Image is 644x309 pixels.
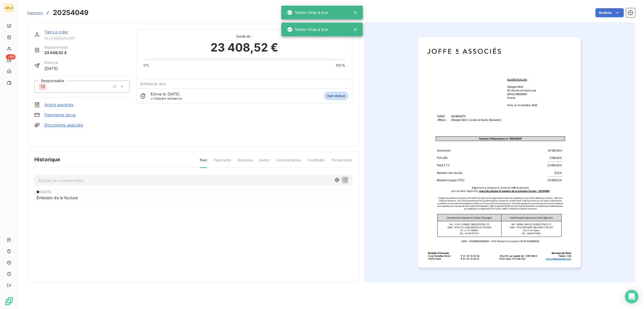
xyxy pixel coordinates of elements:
[151,92,180,96] span: Échue le [DATE]
[27,10,43,16] a: Factures
[6,54,16,59] span: +99
[5,3,14,12] div: [PERSON_NAME]
[40,190,51,194] span: [DATE]
[143,63,149,68] span: 0%
[308,158,325,167] span: Creditsafe
[44,65,58,71] span: [DATE]
[324,92,348,100] span: non-échue
[418,37,581,267] img: invoice_thumbnail
[595,8,624,17] button: Actions
[625,290,638,303] div: Open Intercom Messenger
[151,97,182,100] span: avant échéance
[44,112,76,118] a: Paiements reçus
[44,122,83,128] a: Documents associés
[44,29,68,34] a: Tiers à créer
[27,10,43,15] span: Factures
[44,50,68,56] span: 23 408,52 €
[44,102,73,108] a: Avoirs associés
[199,158,207,168] span: Tout
[336,63,345,68] span: 100%
[41,85,45,88] span: TS
[34,156,61,163] span: Historique
[276,158,301,167] span: Commentaires
[238,158,253,167] span: Relances
[151,96,158,100] span: J-29
[259,158,270,167] span: Avoirs
[44,36,130,40] span: ALLERGENALERT
[140,81,166,86] span: Échéance due
[331,158,352,167] span: Portail client
[44,60,58,65] span: Émise le
[210,39,278,56] span: 23 408,52 €
[44,45,68,50] span: Montant initial
[143,34,345,39] span: Solde dû :
[287,24,328,35] div: Valeur mise à jour
[214,158,231,167] span: Paiements
[37,195,78,201] span: Émission de la facture
[53,8,89,18] h3: 20254049
[5,297,14,306] img: Logo LeanPay
[287,7,328,18] div: Valeur mise à jour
